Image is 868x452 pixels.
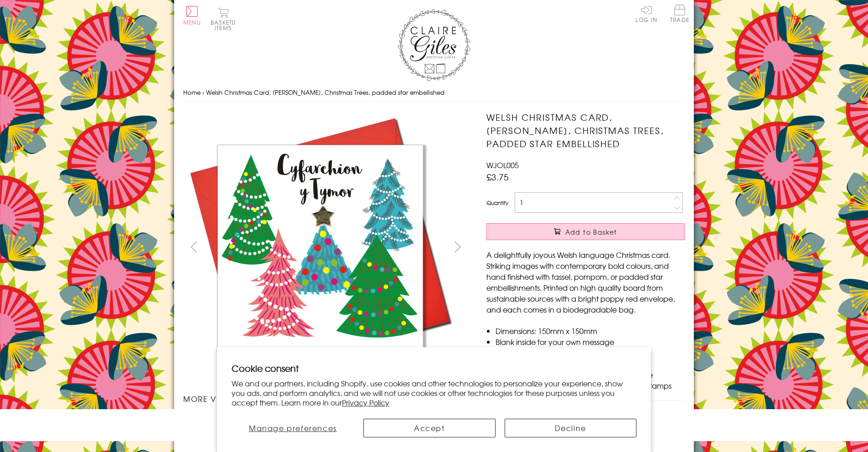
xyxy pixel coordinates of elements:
[363,419,496,437] button: Accept
[183,18,201,26] span: Menu
[232,419,354,437] button: Manage preferences
[211,7,236,31] button: Basket0 items
[183,88,201,97] a: Home
[486,159,519,170] span: WJOL005
[398,9,470,81] img: Claire Giles Greetings Cards
[486,111,685,150] h1: Welsh Christmas Card, [PERSON_NAME], Christmas Trees, padded star embellished
[448,236,468,257] button: next
[565,227,617,236] span: Add to Basket
[486,170,509,183] span: £3.75
[232,379,636,407] p: We and our partners, including Shopify, use cookies and other technologies to personalize your ex...
[215,18,236,32] span: 0 items
[183,236,204,257] button: prev
[670,5,689,22] span: Trade
[183,111,457,384] img: Welsh Christmas Card, Nadolig Llawen, Christmas Trees, padded star embellished
[206,88,444,97] span: Welsh Christmas Card, [PERSON_NAME], Christmas Trees, padded star embellished
[468,111,742,384] img: Welsh Christmas Card, Nadolig Llawen, Christmas Trees, padded star embellished
[670,5,689,24] a: Trade
[486,199,508,207] label: Quantity
[183,393,468,404] h3: More views
[342,397,389,408] a: Privacy Policy
[249,422,337,433] span: Manage preferences
[232,362,636,375] h2: Cookie consent
[505,419,637,437] button: Decline
[635,5,657,22] a: Log In
[486,223,685,240] button: Add to Basket
[183,6,201,25] button: Menu
[486,249,685,315] p: A delightfully joyous Welsh language Christmas card. Striking images with contemporary bold colou...
[496,336,685,347] li: Blank inside for your own message
[496,325,685,336] li: Dimensions: 150mm x 150mm
[202,88,204,97] span: ›
[183,83,685,102] nav: breadcrumbs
